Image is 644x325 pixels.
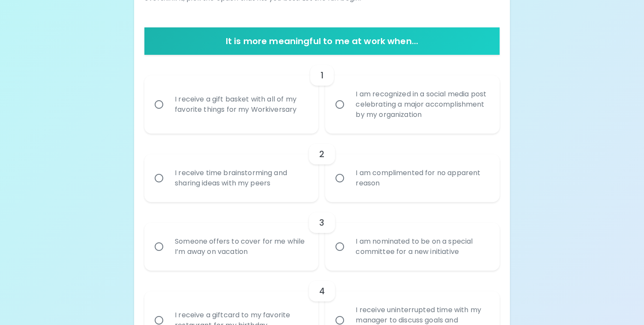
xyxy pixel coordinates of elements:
[349,158,494,199] div: I am complimented for no apparent reason
[349,79,494,130] div: I am recognized in a social media post celebrating a major accomplishment by my organization
[349,226,494,267] div: I am nominated to be on a special committee for a new initiative
[319,147,324,161] h6: 2
[144,134,500,202] div: choice-group-check
[168,84,314,125] div: I receive a gift basket with all of my favorite things for my Workiversary
[168,158,314,199] div: I receive time brainstorming and sharing ideas with my peers
[144,55,500,134] div: choice-group-check
[144,202,500,271] div: choice-group-check
[148,34,496,48] h6: It is more meaningful to me at work when...
[168,226,314,267] div: Someone offers to cover for me while I’m away on vacation
[319,284,325,298] h6: 4
[321,69,323,82] h6: 1
[319,216,324,230] h6: 3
